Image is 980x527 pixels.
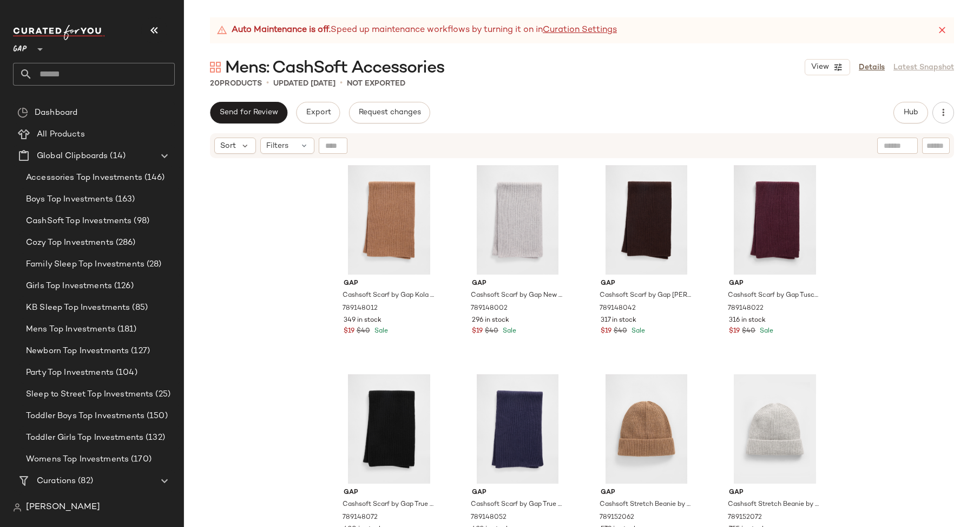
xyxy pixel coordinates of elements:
[273,78,336,89] p: updated [DATE]
[592,165,701,275] img: cn59787243.jpg
[210,102,287,123] button: Send for Review
[893,102,928,123] button: Hub
[344,327,354,336] span: $19
[113,193,135,206] span: (163)
[344,279,435,289] span: Gap
[600,513,634,523] span: 789152062
[601,279,692,289] span: Gap
[210,62,221,73] img: svg%3e
[26,215,131,227] span: CashSoft Top Investments
[296,102,340,123] button: Export
[144,258,162,271] span: (28)
[143,432,165,444] span: (132)
[142,172,165,184] span: (146)
[729,279,820,289] span: Gap
[26,237,114,249] span: Cozy Top Investments
[600,291,691,301] span: Cashsoft Scarf by Gap [PERSON_NAME] One Size
[859,62,885,73] a: Details
[26,172,142,184] span: Accessories Top Investments
[26,501,100,514] span: [PERSON_NAME]
[343,513,378,523] span: 789148072
[153,388,170,401] span: (25)
[343,500,434,510] span: Cashsoft Scarf by Gap True Black One Size
[614,327,627,336] span: $40
[485,327,498,336] span: $40
[210,80,220,88] span: 20
[601,488,692,498] span: Gap
[472,316,509,326] span: 296 in stock
[729,488,820,498] span: Gap
[728,500,819,510] span: Cashsoft Stretch Beanie by Gap New [PERSON_NAME] One Size
[811,63,829,71] span: View
[472,327,483,336] span: $19
[144,410,168,422] span: (150)
[343,304,378,314] span: 789148012
[742,327,755,336] span: $40
[335,374,444,484] img: cn59787267.jpg
[728,291,819,301] span: Cashsoft Scarf by Gap Tuscan Red One Size
[600,304,636,314] span: 789148042
[340,77,343,90] span: •
[35,107,77,119] span: Dashboard
[372,328,388,335] span: Sale
[37,128,85,141] span: All Products
[266,77,269,90] span: •
[335,165,444,275] img: cn60598999.jpg
[463,374,572,484] img: cn60596658.jpg
[26,432,143,444] span: Toddler Girls Top Investments
[501,328,516,335] span: Sale
[600,500,691,510] span: Cashsoft Stretch Beanie by Gap Kola Nut One Size
[219,108,278,117] span: Send for Review
[13,37,27,56] span: GAP
[758,328,773,335] span: Sale
[216,24,617,37] div: Speed up maintenance workflows by turning it on in
[471,304,508,314] span: 789148002
[601,316,636,326] span: 317 in stock
[601,327,611,336] span: $19
[129,453,152,466] span: (170)
[720,165,829,275] img: cn59786377.jpg
[903,108,918,117] span: Hub
[220,140,236,152] span: Sort
[130,302,148,314] span: (85)
[26,345,129,357] span: Newborn Top Investments
[305,108,331,117] span: Export
[131,215,149,227] span: (98)
[129,345,150,357] span: (127)
[114,367,137,379] span: (104)
[347,78,405,89] p: Not Exported
[108,150,126,162] span: (14)
[349,102,430,123] button: Request changes
[144,497,162,509] span: (33)
[720,374,829,484] img: cn59778575.jpg
[729,327,740,336] span: $19
[472,279,563,289] span: Gap
[471,500,562,510] span: Cashsoft Scarf by Gap True Navy One Size
[26,193,113,206] span: Boys Top Investments
[76,475,93,487] span: (82)
[266,140,288,152] span: Filters
[26,258,144,271] span: Family Sleep Top Investments
[357,327,370,336] span: $40
[114,237,136,249] span: (286)
[26,367,114,379] span: Party Top Investments
[472,488,563,498] span: Gap
[115,323,137,336] span: (181)
[26,497,144,509] span: Baby & Toddler: Cozy Bottoms
[112,280,134,292] span: (126)
[37,475,76,487] span: Curations
[592,374,701,484] img: cn59776599.jpg
[344,316,382,326] span: 349 in stock
[26,410,144,422] span: Toddler Boys Top Investments
[232,24,331,37] strong: Auto Maintenance is off.
[728,513,762,523] span: 789152072
[463,165,572,275] img: cn59787233.jpg
[17,107,28,118] img: svg%3e
[358,108,421,117] span: Request changes
[26,302,130,314] span: KB Sleep Top Investments
[728,304,764,314] span: 789148022
[471,513,507,523] span: 789148052
[26,388,153,401] span: Sleep to Street Top Investments
[344,488,435,498] span: Gap
[629,328,645,335] span: Sale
